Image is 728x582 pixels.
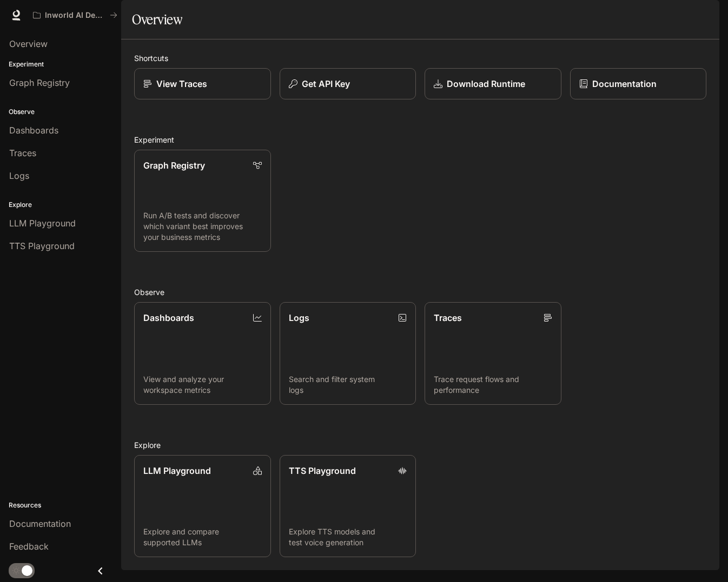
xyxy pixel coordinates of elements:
p: Search and filter system logs [289,374,407,396]
a: LogsSearch and filter system logs [280,302,416,404]
h2: Shortcuts [134,52,706,64]
p: Logs [289,311,309,324]
p: Traces [434,311,462,324]
a: Download Runtime [425,68,561,99]
p: View and analyze your workspace metrics [143,374,262,396]
p: Explore and compare supported LLMs [143,526,262,548]
p: Run A/B tests and discover which variant best improves your business metrics [143,210,262,243]
h2: Experiment [134,134,706,145]
button: Get API Key [280,68,416,99]
p: LLM Playground [143,464,211,477]
p: Inworld AI Demos [45,11,105,20]
p: Documentation [592,77,657,90]
h2: Explore [134,439,706,451]
p: Explore TTS models and test voice generation [289,526,407,548]
p: View Traces [156,77,207,90]
a: TracesTrace request flows and performance [425,302,561,404]
a: Graph RegistryRun A/B tests and discover which variant best improves your business metrics [134,150,271,252]
h2: Observe [134,286,706,298]
a: View Traces [134,68,271,99]
p: Dashboards [143,311,194,324]
p: TTS Playground [289,464,356,477]
h1: Overview [132,9,182,30]
a: LLM PlaygroundExplore and compare supported LLMs [134,455,271,557]
p: Download Runtime [447,77,525,90]
a: Documentation [570,68,707,99]
p: Graph Registry [143,159,205,172]
p: Trace request flows and performance [434,374,552,396]
button: All workspaces [28,4,122,26]
a: DashboardsView and analyze your workspace metrics [134,302,271,404]
p: Get API Key [302,77,350,90]
a: TTS PlaygroundExplore TTS models and test voice generation [280,455,416,557]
